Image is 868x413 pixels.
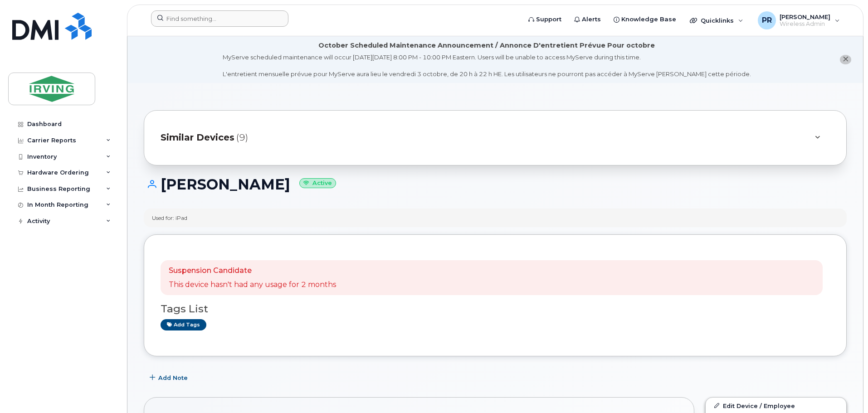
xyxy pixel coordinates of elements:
button: close notification [840,55,851,64]
div: Used for: iPad [152,214,187,222]
span: Similar Devices [161,131,234,144]
h1: [PERSON_NAME] [144,176,847,192]
p: This device hasn't had any usage for 2 months [169,280,336,290]
div: MyServe scheduled maintenance will occur [DATE][DATE] 8:00 PM - 10:00 PM Eastern. Users will be u... [223,53,751,78]
span: (9) [236,131,248,144]
button: Add Note [144,370,195,386]
small: Active [299,178,336,189]
p: Suspension Candidate [169,266,336,276]
div: October Scheduled Maintenance Announcement / Annonce D'entretient Prévue Pour octobre [318,41,655,50]
a: Add tags [161,319,206,330]
h3: Tags List [161,303,830,315]
span: Add Note [158,374,188,382]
